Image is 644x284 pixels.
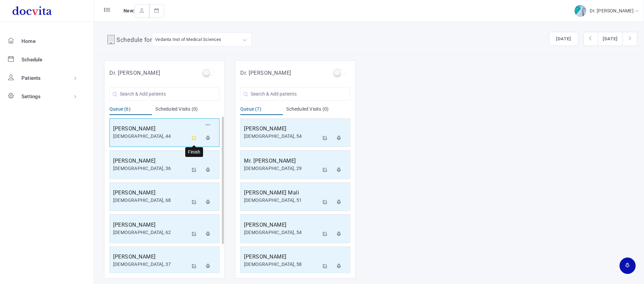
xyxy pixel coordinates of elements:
img: img-2.jpg [575,5,586,17]
h5: [PERSON_NAME] [113,189,188,197]
div: [DEMOGRAPHIC_DATA], 37 [113,261,188,268]
span: Patients [21,75,41,81]
h5: [PERSON_NAME] Mali [244,189,319,197]
div: [DEMOGRAPHIC_DATA], 29 [244,165,319,172]
div: [DEMOGRAPHIC_DATA], 54 [244,229,319,236]
span: Home [21,38,36,44]
h5: Mr. [PERSON_NAME] [244,157,319,165]
h5: [PERSON_NAME] [113,253,188,261]
div: Vedanta Inst of Medical Sciences [155,36,221,43]
div: [DEMOGRAPHIC_DATA], 62 [113,229,188,236]
span: New: [123,8,135,13]
h5: [PERSON_NAME] [244,221,319,229]
h5: [PERSON_NAME] [113,221,188,229]
div: [DEMOGRAPHIC_DATA], 68 [113,197,188,204]
div: Queue (7) [240,106,283,115]
span: Schedule [21,57,43,63]
h5: [PERSON_NAME] [244,253,319,261]
h5: Dr. [PERSON_NAME] [240,69,291,77]
h5: [PERSON_NAME] [113,157,188,165]
div: [DEMOGRAPHIC_DATA], 44 [113,133,188,140]
span: Dr. [PERSON_NAME] [590,8,635,13]
h5: Dr. [PERSON_NAME] [109,69,160,77]
button: [DATE] [549,32,578,46]
div: Scheduled Visits (0) [155,106,219,115]
div: Queue (6) [109,106,152,115]
input: Search & Add patients [109,87,219,101]
div: [DEMOGRAPHIC_DATA], 51 [244,197,319,204]
div: Scheduled Visits (0) [286,106,350,115]
div: [DEMOGRAPHIC_DATA], 36 [113,165,188,172]
input: Search & Add patients [240,87,350,101]
div: [DEMOGRAPHIC_DATA], 58 [244,261,319,268]
button: [DATE] [598,32,623,46]
h4: Schedule for [116,35,152,46]
h5: [PERSON_NAME] [113,125,188,133]
span: Settings [21,94,41,100]
div: [DEMOGRAPHIC_DATA], 54 [244,133,319,140]
div: Finish [185,147,203,157]
h5: [PERSON_NAME] [244,125,319,133]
